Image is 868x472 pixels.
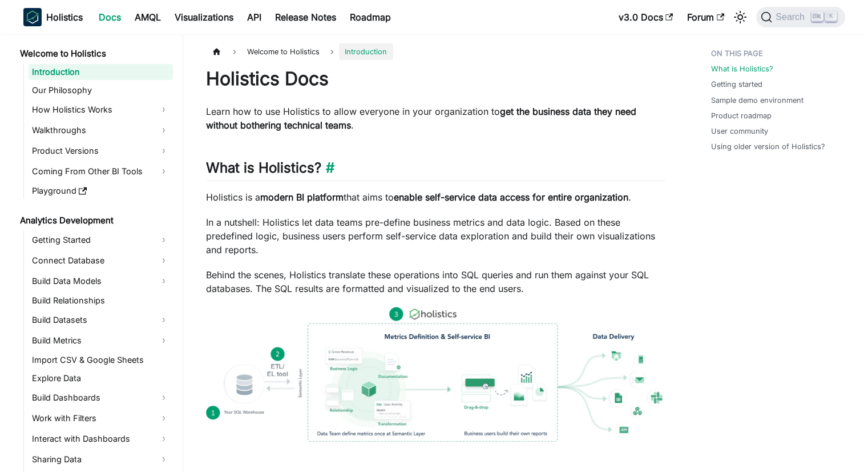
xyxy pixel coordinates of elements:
a: Direct link to What is Holistics? [321,159,334,176]
a: HolisticsHolistics [23,8,83,26]
a: API [240,8,268,26]
a: Build Relationships [29,293,173,309]
a: AMQL [128,8,168,26]
a: Release Notes [268,8,343,26]
h2: What is Holistics? [206,159,665,181]
strong: modern BI platform [260,191,344,203]
a: How Holistics Works [29,101,173,119]
img: How Holistics fits in your Data Stack [206,307,665,442]
button: Search (Ctrl+K) [756,7,845,27]
a: Analytics Development [17,213,173,229]
a: v3.0 Docs [612,8,680,26]
a: Interact with Dashboards [29,430,173,448]
a: Roadmap [343,8,398,26]
a: Our Philosophy [29,82,173,98]
img: Holistics [23,8,42,26]
a: What is Holistics? [711,63,773,74]
a: Visualizations [168,8,240,26]
nav: Breadcrumbs [206,43,665,60]
a: Explore Data [29,370,173,386]
a: Introduction [29,64,173,80]
span: Welcome to Holistics [241,43,325,60]
a: Getting Started [29,231,173,249]
a: Import CSV & Google Sheets [29,352,173,368]
a: Docs [92,8,128,26]
p: In a nutshell: Holistics let data teams pre-define business metrics and data logic. Based on thes... [206,215,665,257]
nav: Docs sidebar [12,34,183,472]
a: Sample demo environment [711,95,804,106]
a: Build Datasets [29,311,173,329]
p: Holistics is a that aims to . [206,190,665,204]
a: Build Dashboards [29,389,173,407]
p: Learn how to use Holistics to allow everyone in your organization to . [206,105,665,132]
a: Welcome to Holistics [17,46,173,62]
span: Introduction [339,43,393,60]
strong: enable self-service data access for entire organization [394,191,628,203]
a: User community [711,126,768,137]
a: Home page [206,43,228,60]
a: Coming From Other BI Tools [29,162,173,181]
a: Build Metrics [29,331,173,350]
a: Playground [29,183,173,199]
a: Walkthroughs [29,121,173,139]
b: Holistics [46,10,83,24]
a: Work with Filters [29,409,173,427]
a: Getting started [711,79,762,90]
h1: Holistics Docs [206,67,665,90]
button: Switch between dark and light mode (currently light mode) [731,8,749,26]
a: Build Data Models [29,272,173,290]
a: Using older version of Holistics? [711,141,825,152]
a: Product roadmap [711,110,772,121]
a: Forum [680,8,731,26]
a: Product Versions [29,142,173,160]
span: Search [772,12,812,22]
kbd: K [825,11,837,22]
a: Sharing Data [29,450,173,469]
a: Connect Database [29,251,173,270]
p: Behind the scenes, Holistics translate these operations into SQL queries and run them against you... [206,268,665,295]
